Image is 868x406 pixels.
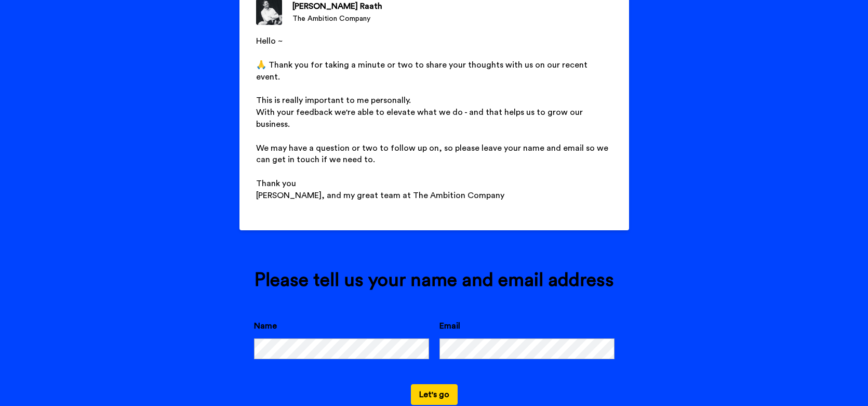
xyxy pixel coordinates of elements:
[256,37,283,45] span: Hello ~
[254,270,615,291] div: Please tell us your name and email address
[256,108,585,128] span: With your feedback we're able to elevate what we do - and that helps us to grow our business.
[254,320,277,332] label: Name
[439,320,460,332] label: Email
[411,384,458,405] button: Let's go
[292,14,382,24] div: The Ambition Company
[256,191,504,200] span: [PERSON_NAME], and my great team at The Ambition Company
[256,144,610,164] span: We may have a question or two to follow up on, so please leave your name and email so we can get ...
[256,179,296,188] span: Thank you
[256,96,411,104] span: This is really important to me personally.
[256,61,590,81] span: 🙏 Thank you for taking a minute or two to share your thoughts with us on our recent event.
